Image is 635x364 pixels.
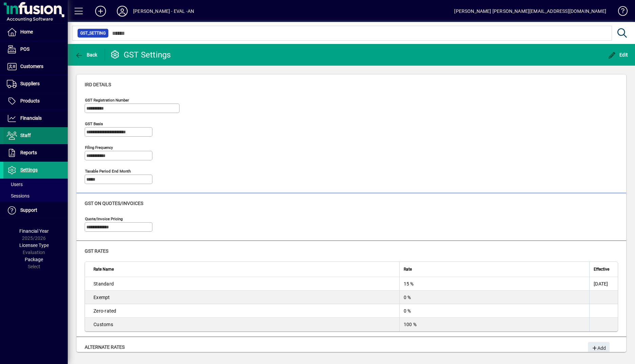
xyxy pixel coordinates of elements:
app-page-header-button: Back [68,49,105,61]
span: Back [75,52,98,58]
a: Staff [3,127,68,144]
div: Zero-rated [93,308,395,314]
div: [PERSON_NAME] - EVAL -AN [133,6,194,17]
a: Financials [3,110,68,127]
div: Keywords by Traffic [75,40,114,44]
mat-label: Quote/Invoice pricing [85,217,123,221]
a: Customers [3,58,68,75]
span: Staff [20,133,31,138]
div: Domain Overview [26,40,61,44]
a: Users [3,179,68,190]
button: Add [588,342,610,354]
span: Products [20,98,40,104]
span: IRD details [85,82,111,87]
button: Back [73,49,99,61]
div: 0 % [404,294,585,301]
span: Financial Year [19,228,49,234]
div: GST Settings [110,49,171,60]
span: [DATE] [594,281,608,287]
a: Knowledge Base [613,1,627,23]
span: Home [20,29,33,35]
span: GST on quotes/invoices [85,201,143,206]
div: 0 % [404,308,585,314]
img: website_grey.svg [11,18,16,23]
div: v 4.0.25 [19,11,33,16]
mat-label: Filing frequency [85,145,113,150]
span: POS [20,46,29,52]
button: Profile [111,5,133,17]
span: Sessions [7,193,29,199]
a: Suppliers [3,75,68,92]
a: Support [3,202,68,219]
a: Products [3,93,68,110]
img: logo_orange.svg [11,11,16,16]
span: Effective [594,266,609,273]
a: POS [3,41,68,58]
a: Reports [3,144,68,161]
span: Customers [20,64,43,69]
div: Standard [93,280,395,287]
div: Domain: [DOMAIN_NAME] [18,18,75,23]
img: tab_domain_overview_orange.svg [18,39,24,45]
mat-label: GST Registration Number [85,98,129,103]
span: Financials [20,115,42,121]
button: Add [90,5,111,17]
a: Home [3,24,68,41]
span: Licensee Type [19,243,49,248]
span: Package [25,257,43,262]
a: Sessions [3,190,68,202]
span: Settings [20,167,38,173]
span: GST rates [85,248,108,254]
div: Exempt [93,294,395,301]
span: Add [591,343,606,354]
span: Support [20,207,37,213]
span: Users [7,182,23,187]
span: Edit [608,52,628,58]
div: [PERSON_NAME] [PERSON_NAME][EMAIL_ADDRESS][DOMAIN_NAME] [454,6,606,17]
mat-label: Taxable period end month [85,169,131,174]
span: GST_SETTING [80,30,106,37]
div: Customs [93,321,395,328]
mat-label: GST Basis [85,121,103,126]
span: Reports [20,150,37,155]
button: Edit [606,49,630,61]
span: Suppliers [20,81,40,86]
span: Rate [404,266,412,273]
span: Rate Name [93,266,114,273]
div: 15 % [404,280,585,287]
img: tab_keywords_by_traffic_grey.svg [67,39,73,45]
div: 100 % [404,321,585,328]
